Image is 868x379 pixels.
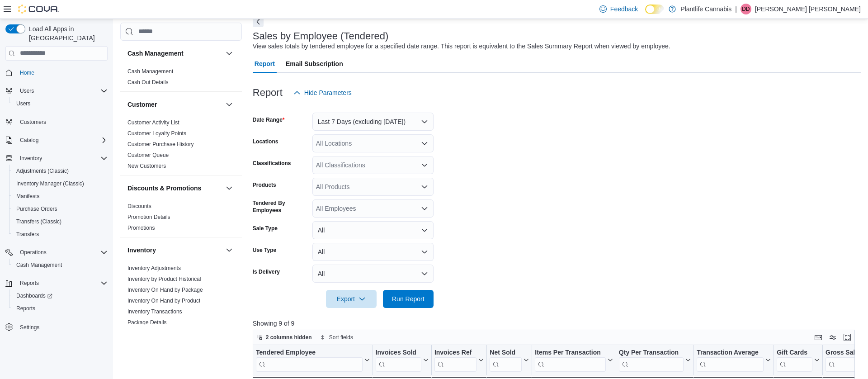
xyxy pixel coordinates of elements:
span: Report [255,55,275,73]
p: Showing 9 of 9 [253,319,861,328]
button: Next [253,16,264,27]
label: Products [253,181,276,189]
div: Cash Management [120,66,242,91]
div: Transaction Average [697,348,764,357]
div: Items Per Transaction [535,348,606,357]
span: Inventory by Product Historical [127,275,201,283]
button: Invoices Sold [375,348,428,371]
span: Feedback [610,5,638,14]
span: Cash Management [13,260,108,270]
span: Transfers (Classic) [13,216,108,227]
a: Cash Management [13,260,66,270]
button: Open list of options [421,183,428,190]
span: Dashboards [13,290,108,301]
button: Users [9,97,111,110]
button: Inventory [2,152,111,165]
span: New Customers [127,162,166,170]
button: Hide Parameters [290,84,355,102]
span: Inventory On Hand by Package [127,286,203,294]
p: | [735,4,737,14]
button: Operations [2,246,111,259]
label: Is Delivery [253,268,280,275]
button: Users [16,85,38,96]
img: Cova [18,5,59,14]
span: Transfers [16,231,39,238]
span: Email Subscription [286,55,343,73]
h3: Customer [127,100,157,109]
div: Transaction Average [697,348,764,371]
button: Settings [2,320,111,333]
span: Customers [20,118,46,126]
button: Customer [127,100,222,109]
div: Discounts & Promotions [120,201,242,237]
label: Locations [253,138,278,145]
span: Inventory Manager (Classic) [13,178,108,189]
button: Items Per Transaction [535,348,613,371]
div: Gross Sales [826,348,867,371]
button: Transaction Average [697,348,771,371]
button: Cash Management [9,259,111,271]
button: Last 7 Days (excluding [DATE]) [312,113,434,131]
button: Customers [2,115,111,128]
div: Qty Per Transaction [619,348,684,357]
a: Dashboards [13,290,56,301]
a: Customers [16,117,50,128]
button: Discounts & Promotions [127,184,222,193]
span: Export [331,290,371,308]
h3: Cash Management [127,49,184,58]
a: Customer Loyalty Points [127,130,186,137]
button: Keyboard shortcuts [813,332,824,343]
button: Adjustments (Classic) [9,165,111,177]
button: Cash Management [224,48,235,59]
span: Purchase Orders [16,205,57,213]
button: Inventory [127,246,222,255]
a: Inventory On Hand by Product [127,298,200,304]
span: Reports [16,305,35,312]
a: Reports [13,303,39,314]
span: Sort fields [329,334,353,341]
button: Reports [9,302,111,315]
span: Customer Activity List [127,119,179,126]
button: Operations [16,247,50,258]
a: Home [16,67,38,78]
a: Purchase Orders [13,204,61,214]
button: Catalog [16,135,42,146]
span: Settings [16,321,108,332]
input: Dark Mode [645,5,664,14]
nav: Complex example [5,62,108,357]
span: Adjustments (Classic) [16,167,69,175]
button: Open list of options [421,161,428,169]
button: Catalog [2,134,111,147]
button: Open list of options [421,140,428,147]
h3: Sales by Employee (Tendered) [253,31,389,42]
span: Users [20,87,34,95]
button: Users [2,85,111,97]
a: Promotions [127,225,155,231]
a: Customer Activity List [127,119,179,126]
span: Catalog [20,137,38,144]
button: Purchase Orders [9,203,111,215]
label: Date Range [253,116,285,123]
a: Inventory by Product Historical [127,276,201,282]
div: Invoices Sold [375,348,421,357]
span: Reports [20,280,39,287]
div: Invoices Sold [375,348,421,371]
span: Customer Loyalty Points [127,130,186,137]
button: All [312,265,434,283]
span: Operations [16,247,108,258]
button: Transfers [9,228,111,241]
span: Catalog [16,135,108,146]
span: Reports [13,303,108,314]
button: Home [2,66,111,79]
a: Transfers (Classic) [13,216,65,227]
span: Customer Queue [127,152,169,159]
span: Run Report [392,294,425,303]
button: Inventory Manager (Classic) [9,177,111,190]
a: New Customers [127,163,166,169]
span: 2 columns hidden [266,334,312,341]
div: Customer [120,117,242,175]
span: Reports [16,278,108,289]
h3: Inventory [127,246,156,255]
a: Transfers [13,229,42,240]
div: Gross Sales [826,348,867,357]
